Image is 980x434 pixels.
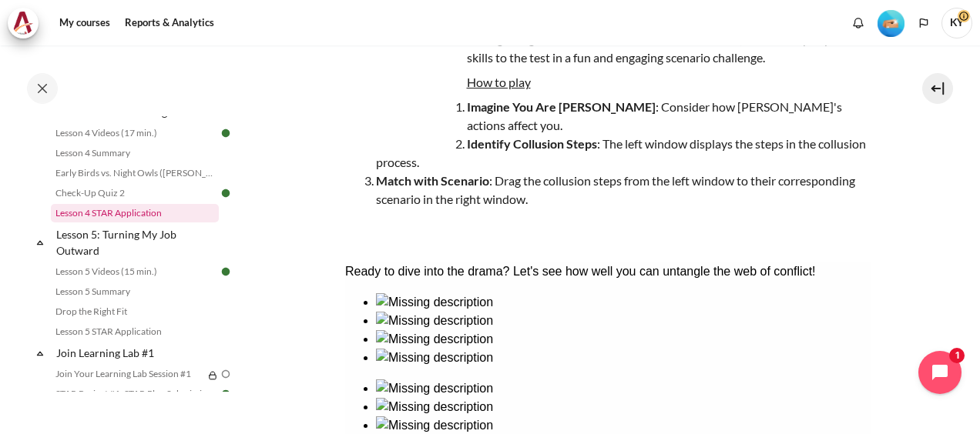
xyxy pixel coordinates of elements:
[376,98,871,135] li: : Consider how [PERSON_NAME]'s actions affect you.
[51,322,219,341] a: Lesson 5 STAR Application
[51,365,203,383] a: Join Your Learning Lab Session #1
[219,126,233,140] img: Done
[54,342,219,363] a: Join Learning Lab #1
[31,135,148,154] img: Missing description
[51,124,219,142] a: Lesson 4 Videos (17 min.)
[32,346,48,361] span: Collapse
[912,12,935,35] button: Languages
[31,117,148,135] img: Missing description
[941,8,972,38] span: KY
[31,172,148,191] img: Missing description
[376,173,489,188] strong: Match with Scenario
[51,385,219,403] a: STAR Project #1: STAR Plan Submission
[51,184,219,202] a: Check-Up Quiz 2
[31,31,148,49] img: Missing description
[12,12,34,35] img: Architeck
[51,204,219,222] a: Lesson 4 STAR Application
[847,12,870,35] div: Show notification window with no new notifications
[345,30,871,67] p: After getting to know more on how Collusion works, it's time to put your skills to the test in a ...
[219,265,233,279] img: Done
[54,8,116,38] a: My courses
[219,186,233,200] img: Done
[941,8,972,38] a: User menu
[119,8,220,38] a: Reports & Analytics
[51,164,219,182] a: Early Birds vs. Night Owls ([PERSON_NAME]'s Story)
[31,49,148,68] img: Missing description
[467,75,531,89] u: How to play
[8,8,46,38] a: Architeck Architeck
[467,99,656,114] strong: Imagine You Are [PERSON_NAME]
[376,135,871,172] li: : The left window displays the steps in the collusion process.
[54,224,219,261] a: Lesson 5: Turning My Job Outward
[32,235,48,250] span: Collapse
[31,86,148,105] img: Missing description
[219,387,233,401] img: Done
[878,10,904,37] img: Level #2
[871,8,911,37] a: Level #2
[31,154,148,172] img: Missing description
[51,144,219,162] a: Lesson 4 Summary
[878,8,904,37] div: Level #2
[345,30,461,145] img: df
[376,172,871,209] li: : Drag the collusion steps from the left window to their corresponding scenario in the right window.
[467,136,597,151] strong: Identify Collusion Steps
[31,68,148,86] img: Missing description
[51,262,219,281] a: Lesson 5 Videos (15 min.)
[51,302,219,321] a: Drop the Right Fit
[51,282,219,301] a: Lesson 5 Summary
[219,367,233,381] img: To do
